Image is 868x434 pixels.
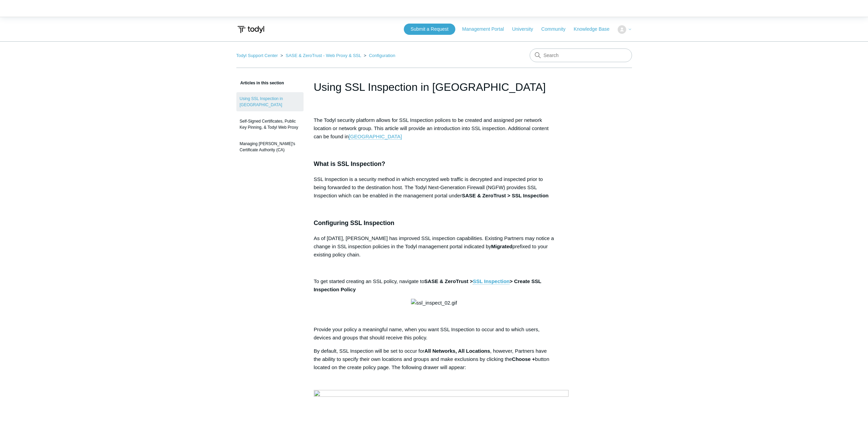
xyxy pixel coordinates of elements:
a: Community [541,26,572,33]
a: SASE & ZeroTrust - Web Proxy & SSL [285,53,361,58]
h3: What is SSL Inspection? [314,159,555,169]
a: SSL Inspection [473,278,510,284]
a: Knowledge Base [574,26,616,33]
p: To get started creating an SSL policy, navigate to [314,277,555,294]
input: Search [530,48,632,62]
a: [GEOGRAPHIC_DATA] [349,134,402,140]
li: SASE & ZeroTrust - Web Proxy & SSL [279,53,362,58]
strong: All Networks, All Locations [424,348,490,354]
a: Todyl Support Center [236,53,278,58]
a: Self-Signed Certificates, Public Key Pinning, & Todyl Web Proxy [236,115,304,134]
a: Management Portal [462,26,511,33]
strong: Choose + [512,356,535,362]
strong: Migrated [491,243,513,249]
img: ssl_inspect_02.gif [411,299,457,307]
strong: > Create SSL Inspection Policy [314,278,541,292]
li: Todyl Support Center [236,53,279,58]
p: By default, SSL Inspection will be set to occur for , however, Partners have the ability to speci... [314,347,555,372]
p: SSL Inspection is a security method in which encrypted web traffic is decrypted and inspected pri... [314,175,555,200]
a: Submit a Request [404,24,455,35]
a: Managing [PERSON_NAME]'s Certificate Authority (CA) [236,137,304,156]
p: Provide your policy a meaningful name, when you want SSL Inspection to occur and to which users, ... [314,325,555,342]
h1: Using SSL Inspection in Todyl [314,79,555,95]
a: Configuration [369,53,395,58]
a: University [512,26,540,33]
li: Configuration [362,53,395,58]
img: Todyl Support Center Help Center home page [236,23,265,36]
strong: SASE & ZeroTrust > [424,278,473,284]
span: Articles in this section [236,81,284,85]
p: As of [DATE], [PERSON_NAME] has improved SSL inspection capabilities. Existing Partners may notic... [314,234,555,259]
a: Using SSL Inspection in [GEOGRAPHIC_DATA] [236,92,304,111]
h3: Configuring SSL Inspection [314,218,555,228]
p: The Todyl security platform allows for SSL Inspection polices to be created and assigned per netw... [314,116,555,141]
strong: SASE & ZeroTrust > SSL Inspection [462,193,548,198]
